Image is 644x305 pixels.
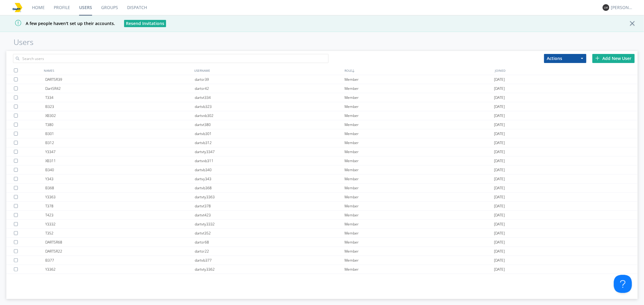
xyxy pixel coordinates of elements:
[45,193,195,201] div: Y3363
[6,202,637,211] a: T378dartvt378Member[DATE]
[494,193,505,202] span: [DATE]
[45,129,195,138] div: B301
[592,54,635,63] div: Add New User
[195,165,344,174] div: dartvb340
[195,111,344,120] div: dartvxb302
[343,66,493,75] div: ROLE
[6,84,637,93] a: DartSR42dartsr42Member[DATE]
[494,147,505,156] span: [DATE]
[344,138,494,147] div: Member
[494,256,505,265] span: [DATE]
[6,102,637,111] a: B323dartvb323Member[DATE]
[6,238,637,247] a: DARTSR68dartsr68Member[DATE]
[193,66,343,75] div: USERNAME
[195,220,344,228] div: dartvty3332
[195,238,344,247] div: dartsr68
[344,120,494,129] div: Member
[494,211,505,220] span: [DATE]
[45,265,195,274] div: Y3362
[195,75,344,84] div: dartsr39
[344,129,494,138] div: Member
[195,193,344,201] div: dartvty3363
[494,202,505,211] span: [DATE]
[6,129,637,138] a: B301dartvb301Member[DATE]
[611,5,633,11] div: [PERSON_NAME]
[494,265,505,274] span: [DATE]
[195,247,344,256] div: dartsr22
[344,211,494,219] div: Member
[195,184,344,192] div: dartvb368
[45,175,195,183] div: Y343
[195,138,344,147] div: dartvb312
[195,84,344,93] div: dartsr42
[344,220,494,228] div: Member
[195,211,344,219] div: dartvt423
[124,20,166,27] button: Resend Invitations
[344,175,494,183] div: Member
[195,202,344,210] div: dartvt378
[494,165,505,175] span: [DATE]
[45,256,195,265] div: B377
[6,229,637,238] a: T352dartvt352Member[DATE]
[45,238,195,247] div: DARTSR68
[494,102,505,111] span: [DATE]
[195,156,344,165] div: dartvxb311
[6,256,637,265] a: B377dartvb377Member[DATE]
[344,202,494,210] div: Member
[195,265,344,274] div: dartvty3362
[45,274,195,283] div: SR32
[494,111,505,120] span: [DATE]
[344,102,494,111] div: Member
[603,4,609,11] img: 373638.png
[493,66,644,75] div: JOINED
[6,111,637,120] a: XB302dartvxb302Member[DATE]
[195,102,344,111] div: dartvb323
[45,247,195,256] div: DARTSR22
[6,75,637,84] a: DARTSR39dartsr39Member[DATE]
[6,220,637,229] a: Y3332dartvty3332Member[DATE]
[494,229,505,238] span: [DATE]
[344,84,494,93] div: Member
[494,138,505,147] span: [DATE]
[494,84,505,93] span: [DATE]
[195,256,344,265] div: dartvb377
[12,2,23,13] img: 78cd887fa48448738319bff880e8b00c
[45,120,195,129] div: T380
[45,220,195,228] div: Y3332
[344,193,494,201] div: Member
[595,56,600,60] img: plus.svg
[344,184,494,192] div: Member
[494,238,505,247] span: [DATE]
[6,165,637,175] a: B340dartvb340Member[DATE]
[45,84,195,93] div: DartSR42
[45,138,195,147] div: B312
[6,138,637,147] a: B312dartvb312Member[DATE]
[195,175,344,183] div: dartvy343
[494,220,505,229] span: [DATE]
[45,156,195,165] div: XB311
[494,156,505,165] span: [DATE]
[344,274,494,283] div: Member
[195,93,344,102] div: dartvt334
[494,184,505,193] span: [DATE]
[6,211,637,220] a: T423dartvt423Member[DATE]
[344,229,494,237] div: Member
[6,93,637,102] a: T334dartvt334Member[DATE]
[494,75,505,84] span: [DATE]
[45,147,195,156] div: Y3347
[344,256,494,265] div: Member
[42,66,193,75] div: NAMES
[6,193,637,202] a: Y3363dartvty3363Member[DATE]
[6,274,637,283] a: SR32dartsr32Member[DATE]
[6,265,637,274] a: Y3362dartvty3362Member[DATE]
[6,156,637,165] a: XB311dartvxb311Member[DATE]
[5,20,115,26] span: A few people haven't set up their accounts.
[494,120,505,129] span: [DATE]
[45,211,195,219] div: T423
[494,175,505,184] span: [DATE]
[344,75,494,84] div: Member
[6,247,637,256] a: DARTSR22dartsr22Member[DATE]
[494,93,505,102] span: [DATE]
[344,156,494,165] div: Member
[6,120,637,129] a: T380dartvt380Member[DATE]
